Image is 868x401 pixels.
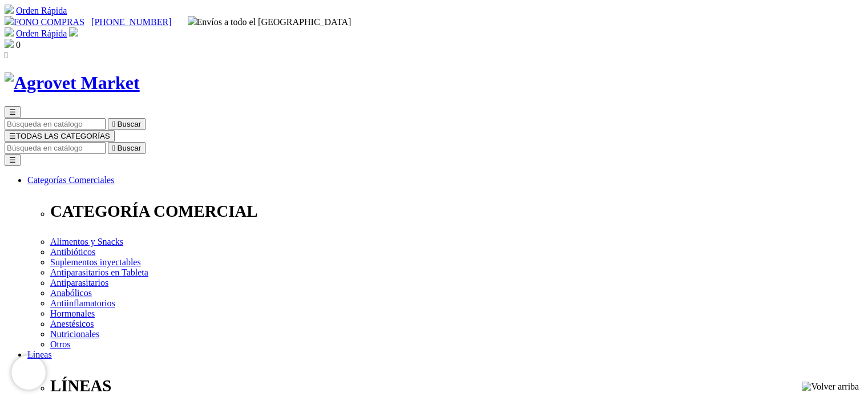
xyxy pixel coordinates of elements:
[50,257,141,267] a: Suplementos inyectables
[27,350,52,359] a: Líneas
[5,5,14,14] img: shopping-cart.svg
[108,118,146,130] button:  Buscar
[50,329,99,339] a: Nutricionales
[118,120,141,128] span: Buscar
[108,142,146,154] button:  Buscar
[16,40,21,50] span: 0
[5,118,106,130] input: Buscar
[50,288,92,298] a: Anabólicos
[50,319,94,329] a: Anestésicos
[91,17,171,27] a: [PHONE_NUMBER]
[112,144,115,152] i: 
[50,202,863,221] p: CATEGORÍA COMERCIAL
[16,29,67,38] a: Orden Rápida
[188,17,352,27] span: Envíos a todo el [GEOGRAPHIC_DATA]
[188,16,197,25] img: delivery-truck.svg
[11,355,46,390] iframe: Brevo live chat
[50,237,123,246] a: Alimentos y Snacks
[9,108,16,116] span: ☰
[69,29,78,38] a: Acceda a su cuenta de cliente
[5,72,140,94] img: Agrovet Market
[50,268,148,277] a: Antiparasitarios en Tableta
[50,278,108,287] a: Antiparasitarios
[50,298,115,308] a: Antiinflamatorios
[5,106,21,118] button: ☰
[50,309,95,318] a: Hormonales
[69,27,78,37] img: user.svg
[5,130,115,142] button: ☰TODAS LAS CATEGORÍAS
[5,142,106,154] input: Buscar
[112,120,115,128] i: 
[5,39,14,48] img: shopping-bag.svg
[5,17,84,27] a: FONO COMPRAS
[5,27,14,37] img: shopping-cart.svg
[16,6,67,15] a: Orden Rápida
[5,16,14,25] img: phone.svg
[5,154,21,166] button: ☰
[27,175,114,185] a: Categorías Comerciales
[50,247,95,257] a: Antibióticos
[5,50,8,60] i: 
[9,132,16,140] span: ☰
[50,339,71,349] a: Otros
[118,144,141,152] span: Buscar
[802,382,859,392] img: Volver arriba
[50,376,863,395] p: LÍNEAS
